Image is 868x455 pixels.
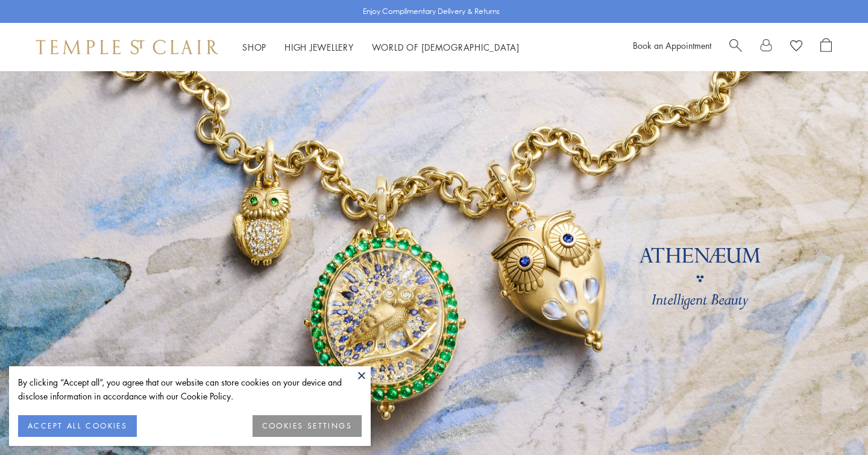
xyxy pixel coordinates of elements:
a: Book an Appointment [633,39,711,51]
img: Temple St. Clair [36,40,218,54]
a: ShopShop [242,41,266,53]
a: High JewelleryHigh Jewellery [285,41,354,53]
a: World of [DEMOGRAPHIC_DATA]World of [DEMOGRAPHIC_DATA] [372,41,520,53]
div: By clicking “Accept all”, you agree that our website can store cookies on your device and disclos... [18,375,362,403]
button: ACCEPT ALL COOKIES [18,415,137,437]
nav: Main navigation [242,40,520,55]
button: COOKIES SETTINGS [253,415,362,437]
a: View Wishlist [790,38,802,56]
a: Search [729,38,742,56]
a: Open Shopping Bag [820,38,832,56]
p: Enjoy Complimentary Delivery & Returns [363,5,500,17]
